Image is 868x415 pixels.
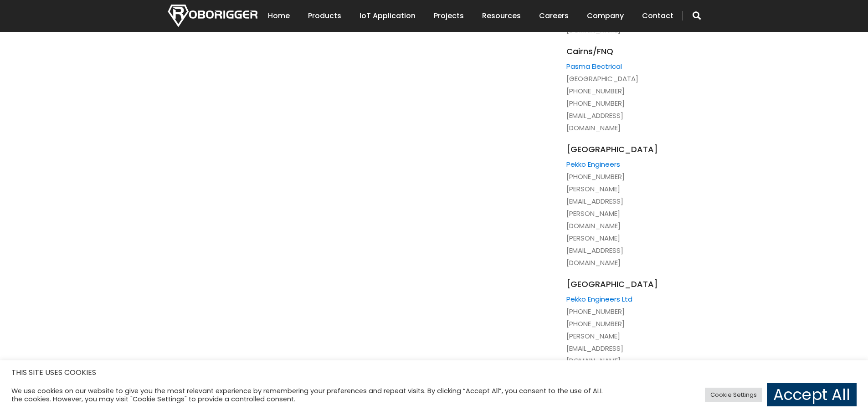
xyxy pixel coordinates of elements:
li: [PHONE_NUMBER] [PERSON_NAME][EMAIL_ADDRESS][PERSON_NAME][DOMAIN_NAME] [PERSON_NAME][EMAIL_ADDRESS... [566,143,667,269]
li: [GEOGRAPHIC_DATA] [PHONE_NUMBER] [PHONE_NUMBER] [EMAIL_ADDRESS][DOMAIN_NAME] [566,45,667,134]
a: Products [308,2,341,30]
a: Projects [434,2,464,30]
a: Resources [482,2,521,30]
a: Pasma Electrical [566,61,622,71]
a: Home [268,2,290,30]
a: Accept All [767,383,857,406]
img: Nortech [168,5,257,27]
a: IoT Application [360,2,416,30]
a: Pekko Engineers Ltd [566,294,632,304]
span: [GEOGRAPHIC_DATA] [566,278,667,290]
a: Careers [539,2,569,30]
span: Cairns/FNQ [566,45,667,57]
span: [GEOGRAPHIC_DATA] [566,143,667,155]
a: Contact [642,2,673,30]
a: Cookie Settings [705,388,762,402]
a: Pekko Engineers [566,159,620,169]
a: Company [587,2,624,30]
h5: THIS SITE USES COOKIES [11,367,857,379]
div: We use cookies on our website to give you the most relevant experience by remembering your prefer... [11,387,603,403]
